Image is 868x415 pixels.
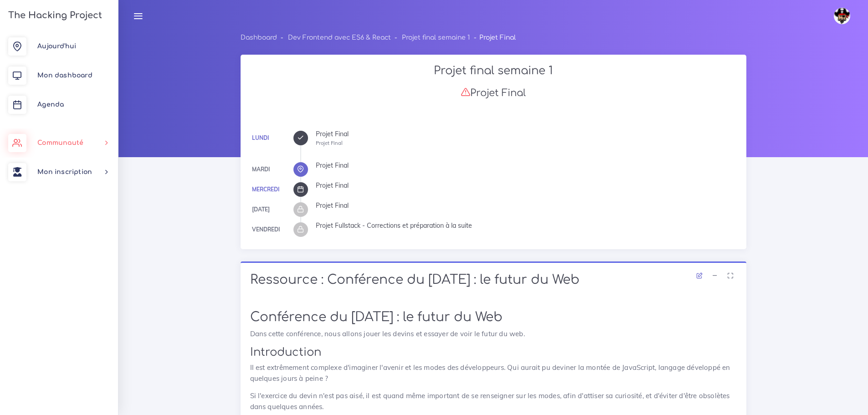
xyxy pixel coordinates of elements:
small: Projet Final [316,140,343,146]
a: Lundi [252,134,269,141]
h1: Ressource : Conférence du [DATE] : le futur du Web [250,272,737,288]
a: Dashboard [241,34,277,41]
div: Projet Final [316,182,737,189]
a: Mercredi [252,186,279,193]
p: Dans cette conférence, nous allons jouer les devins et essayer de voir le futur du web. [250,328,737,339]
h2: Introduction [250,346,737,359]
div: Projet Final [316,131,737,137]
li: Projet Final [470,32,515,43]
a: Dev Frontend avec ES6 & React [288,34,391,41]
span: Communauté [37,139,83,146]
div: Vendredi [252,225,280,235]
h1: Conférence du [DATE] : le futur du Web [250,310,737,325]
h3: Projet Final [250,87,737,99]
span: Agenda [37,101,64,108]
span: Aujourd'hui [37,43,76,50]
p: Il est extrêmement complexe d'imaginer l'avenir et les modes des développeurs. Qui aurait pu devi... [250,362,737,384]
a: Projet final semaine 1 [402,34,470,41]
h2: Projet final semaine 1 [250,64,737,77]
div: [DATE] [252,205,270,215]
div: Projet Final [316,202,737,209]
div: Mardi [252,164,270,174]
p: Si l'exercice du devin n'est pas aisé, il est quand même important de se renseigner sur les modes... [250,390,737,412]
div: Projet Final [316,162,737,169]
div: Projet Fullstack - Corrections et préparation à la suite [316,222,737,229]
span: Mon dashboard [37,72,92,79]
span: Mon inscription [37,169,92,175]
h3: The Hacking Project [5,10,102,20]
img: avatar [834,8,850,24]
